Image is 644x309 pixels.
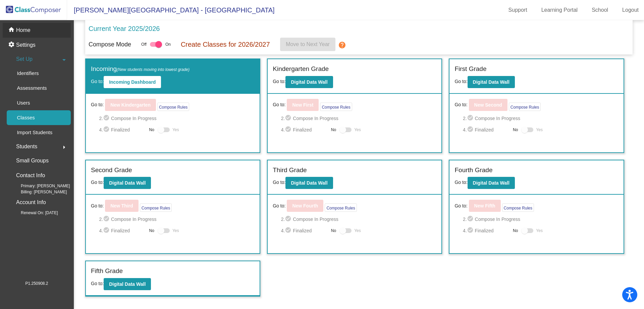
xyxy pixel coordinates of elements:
[467,114,475,122] mat-icon: check_circle
[273,101,285,108] span: Go to:
[105,99,156,111] button: New Kindergarten
[536,5,583,15] a: Learning Portal
[536,126,543,134] span: Yes
[104,76,161,88] button: Incoming Dashboard
[338,41,346,49] mat-icon: help
[16,142,37,151] span: Students
[91,281,104,286] span: Go to:
[16,171,45,180] p: Contact Info
[291,79,327,85] b: Digital Data Wall
[89,40,131,49] p: Compose Mode
[286,41,330,47] span: Move to Next Year
[10,183,70,189] span: Primary: [PERSON_NAME]
[463,215,619,223] span: 2. Compose In Progress
[287,200,323,212] button: New Fourth
[60,143,68,151] mat-icon: arrow_right
[91,266,123,276] label: Fifth Grade
[17,114,35,122] p: Classes
[473,180,509,186] b: Digital Data Wall
[17,69,39,77] p: Identifiers
[325,203,357,212] button: Compose Rules
[474,102,502,108] b: New Second
[16,54,33,64] span: Set Up
[320,103,352,111] button: Compose Rules
[172,227,179,235] span: Yes
[281,215,437,223] span: 2. Compose In Progress
[157,103,189,111] button: Compose Rules
[104,177,151,189] button: Digital Data Wall
[103,114,111,122] mat-icon: check_circle
[172,126,179,134] span: Yes
[468,177,515,189] button: Digital Data Wall
[103,227,111,235] mat-icon: check_circle
[109,281,146,287] b: Digital Data Wall
[141,41,147,47] span: Off
[273,202,285,209] span: Go to:
[536,227,543,235] span: Yes
[91,79,104,84] span: Go to:
[468,76,515,88] button: Digital Data Wall
[454,202,467,209] span: Go to:
[454,101,467,108] span: Go to:
[17,128,52,137] p: Import Students
[181,39,270,49] p: Create Classes for 2026/2027
[91,165,132,175] label: Second Grade
[617,5,644,15] a: Logout
[16,41,36,49] p: Settings
[513,228,518,234] span: No
[280,38,335,51] button: Move to Next Year
[17,99,30,107] p: Users
[149,127,154,133] span: No
[91,202,104,209] span: Go to:
[586,5,613,15] a: School
[10,189,67,195] span: Billing: [PERSON_NAME]
[149,228,154,234] span: No
[354,126,361,134] span: Yes
[16,198,46,207] p: Account Info
[110,102,151,108] b: New Kindergarten
[273,79,285,84] span: Go to:
[285,215,293,223] mat-icon: check_circle
[273,180,285,185] span: Go to:
[8,41,16,49] mat-icon: settings
[60,56,68,64] mat-icon: arrow_drop_down
[281,227,328,235] span: 4. Finalized
[140,203,172,212] button: Compose Rules
[285,227,293,235] mat-icon: check_circle
[454,79,467,84] span: Go to:
[117,67,190,72] span: (New students moving into lowest grade)
[467,215,475,223] mat-icon: check_circle
[467,126,475,134] mat-icon: check_circle
[109,180,146,186] b: Digital Data Wall
[503,5,533,15] a: Support
[463,114,619,122] span: 2. Compose In Progress
[469,200,501,212] button: New Fifth
[331,228,336,234] span: No
[99,114,255,122] span: 2. Compose In Progress
[285,126,293,134] mat-icon: check_circle
[99,227,146,235] span: 4. Finalized
[67,5,275,15] span: [PERSON_NAME][GEOGRAPHIC_DATA] - [GEOGRAPHIC_DATA]
[281,126,328,134] span: 4. Finalized
[454,64,486,74] label: First Grade
[513,127,518,133] span: No
[273,64,329,74] label: Kindergarten Grade
[454,165,492,175] label: Fourth Grade
[165,41,171,47] span: On
[473,79,509,85] b: Digital Data Wall
[469,99,507,111] button: New Second
[16,26,31,34] p: Home
[16,156,49,165] p: Small Groups
[281,114,437,122] span: 2. Compose In Progress
[292,203,318,208] b: New Fourth
[109,79,156,85] b: Incoming Dashboard
[8,26,16,34] mat-icon: home
[463,126,509,134] span: 4. Finalized
[99,215,255,223] span: 2. Compose In Progress
[91,180,104,185] span: Go to:
[287,99,319,111] button: New First
[103,215,111,223] mat-icon: check_circle
[292,102,313,108] b: New First
[474,203,495,208] b: New Fifth
[285,114,293,122] mat-icon: check_circle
